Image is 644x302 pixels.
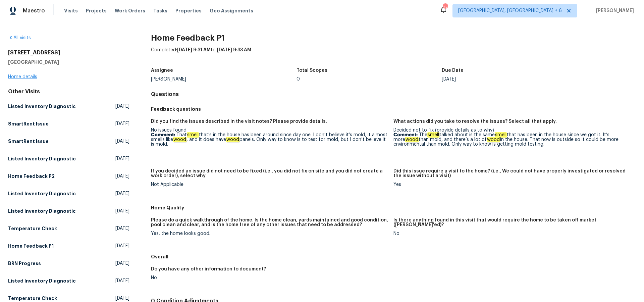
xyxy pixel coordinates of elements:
h5: Please do a quick walkthrough of the home. Is the home clean, yards maintained and good condition... [151,218,388,227]
span: [GEOGRAPHIC_DATA], [GEOGRAPHIC_DATA] + 6 [458,7,562,14]
span: [DATE] [115,120,129,127]
h5: Did you find the issues described in the visit notes? Please provide details. [151,119,327,124]
span: [DATE] [115,295,129,302]
h5: If you decided an issue did not need to be fixed (i.e., you did not fix on site and you did not c... [151,169,388,178]
div: Not Applicable [151,182,388,187]
h5: Listed Inventory Diagnostic [8,190,76,197]
h5: Listed Inventory Diagnostic [8,103,76,110]
h5: Home Quality [151,204,636,211]
span: [DATE] [115,138,129,145]
a: Listed Inventory Diagnostic[DATE] [8,275,129,287]
span: [DATE] [115,173,129,180]
h5: Home Feedback P1 [8,243,54,249]
span: [PERSON_NAME] [593,7,634,14]
b: Comment: [151,133,175,137]
em: wood [173,137,186,142]
a: Listed Inventory Diagnostic[DATE] [8,205,129,217]
h5: Did this issue require a visit to the home? (i.e., We could not have properly investigated or res... [393,169,631,178]
div: 0 [297,77,442,82]
div: No issues found [151,128,388,147]
h5: Listed Inventory Diagnostic [8,208,76,214]
h5: Listed Inventory Diagnostic [8,278,76,284]
em: wood [405,137,419,142]
div: No [393,231,631,236]
span: [DATE] 9:33 AM [217,48,251,52]
div: Decided not to fix (provide details as to why) [393,128,631,147]
a: Home Feedback P2[DATE] [8,170,129,182]
div: 37 [443,4,447,11]
div: [PERSON_NAME] [151,77,297,82]
em: smell [187,132,199,138]
span: [DATE] [115,278,129,284]
div: Completed: to [151,47,636,64]
h5: Total Scopes [297,68,327,73]
a: Temperature Check[DATE] [8,222,129,235]
a: SmartRent Issue[DATE] [8,135,129,147]
h5: Assignee [151,68,173,73]
a: BRN Progress[DATE] [8,257,129,269]
span: Maestro [23,7,45,14]
h5: [GEOGRAPHIC_DATA] [8,59,129,65]
h5: What actions did you take to resolve the issues? Select all that apply. [393,119,557,124]
h5: Temperature Check [8,295,57,302]
span: [DATE] [115,155,129,162]
a: Listed Inventory Diagnostic[DATE] [8,100,129,112]
h5: BRN Progress [8,260,41,267]
span: [DATE] [115,225,129,232]
h5: Temperature Check [8,225,57,232]
div: Yes [393,182,631,187]
span: Projects [86,7,107,14]
span: Properties [175,7,202,14]
a: Home Feedback P1[DATE] [8,240,129,252]
b: Comment: [393,133,418,137]
h5: Do you have any other information to document? [151,267,266,271]
h5: Is there anything found in this visit that would require the home to be taken off market ([PERSON... [393,218,631,227]
a: Listed Inventory Diagnostic[DATE] [8,188,129,200]
div: Other Visits [8,88,129,95]
span: [DATE] [115,103,129,110]
h5: Listed Inventory Diagnostic [8,155,76,162]
div: Yes, the home looks good. [151,231,388,236]
div: [DATE] [442,77,587,82]
em: wood [226,137,239,142]
span: Visits [64,7,78,14]
em: smell [427,132,439,138]
h5: Overall [151,253,636,260]
p: That that’s in the house has been around since day one. I don’t believe it’s mold, it almost smel... [151,133,388,147]
a: All visits [8,36,31,40]
p: The talked about is the same that has been in the house since we got it. It’s more than mold, and... [393,133,631,147]
h5: Feedback questions [151,106,636,112]
div: No [151,275,388,280]
span: Work Orders [115,7,145,14]
h2: [STREET_ADDRESS] [8,49,129,56]
span: [DATE] [115,190,129,197]
span: Tasks [153,8,167,13]
span: [DATE] [115,243,129,249]
h5: SmartRent Issue [8,138,49,145]
h2: Home Feedback P1 [151,35,636,41]
h4: Questions [151,91,636,98]
a: Listed Inventory Diagnostic[DATE] [8,153,129,165]
em: wood [487,137,500,142]
span: Geo Assignments [210,7,253,14]
em: smell [495,132,507,138]
span: [DATE] [115,260,129,267]
h5: Due Date [442,68,464,73]
span: [DATE] 9:31 AM [177,48,211,52]
a: Home details [8,74,37,79]
a: SmartRent Issue[DATE] [8,118,129,130]
h5: SmartRent Issue [8,120,49,127]
h5: Home Feedback P2 [8,173,55,180]
span: [DATE] [115,208,129,214]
